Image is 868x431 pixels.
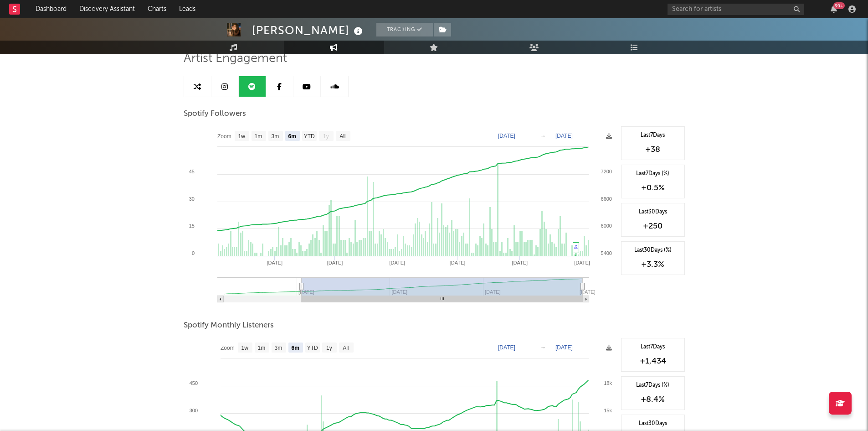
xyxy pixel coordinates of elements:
text: [DATE] [498,344,515,351]
div: +1,434 [626,356,680,367]
div: +250 [626,221,680,232]
text: 6m [291,345,299,351]
text: Zoom [217,133,231,140]
text: 5400 [601,250,611,256]
text: 15k [604,408,612,413]
div: [PERSON_NAME] [252,23,365,38]
input: Search for artists [668,4,804,15]
div: Last 7 Days (%) [626,170,680,178]
text: 1w [241,345,248,351]
text: 3m [274,345,282,351]
div: Last 7 Days (%) [626,381,680,389]
text: 7200 [601,169,611,174]
text: [DATE] [512,260,528,265]
div: +38 [626,144,680,155]
text: [DATE] [574,260,590,265]
text: [DATE] [449,260,465,265]
text: 1m [254,133,262,140]
div: 99 + [833,2,845,9]
text: 1y [323,133,329,140]
text: 300 [189,408,197,413]
div: Last 30 Days (%) [626,246,680,254]
text: 1y [326,345,332,351]
text: [DATE] [579,289,595,295]
span: Spotify Monthly Listeners [184,320,274,331]
text: 6600 [601,196,611,202]
text: [DATE] [267,260,282,265]
div: Last 30 Days [626,208,680,216]
text: 30 [189,196,194,202]
text: [DATE] [389,260,405,265]
text: 450 [189,380,197,386]
text: All [343,345,349,351]
text: 0 [191,250,194,256]
text: 1w [238,133,245,140]
button: Tracking [376,23,433,36]
text: [DATE] [555,133,573,139]
text: 1m [257,345,265,351]
text: → [540,133,546,139]
text: 6000 [601,223,611,228]
div: +8.4 % [626,394,680,405]
div: Last 7 Days [626,131,680,140]
text: → [540,344,546,351]
text: YTD [307,345,318,351]
text: 15 [189,223,194,228]
div: +3.3 % [626,259,680,270]
text: Zoom [221,345,235,351]
text: 6m [288,133,296,140]
span: Artist Engagement [184,53,287,64]
div: +0.5 % [626,182,680,193]
text: 3m [271,133,279,140]
text: [DATE] [327,260,343,265]
text: 45 [189,169,194,174]
a: ♫ [574,244,578,249]
span: Spotify Followers [184,109,246,119]
div: Last 30 Days [626,420,680,428]
text: All [339,133,345,140]
div: Last 7 Days [626,343,680,351]
text: 18k [604,380,612,386]
text: [DATE] [498,133,515,139]
text: YTD [303,133,314,140]
button: 99+ [831,5,837,13]
text: [DATE] [555,344,573,351]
